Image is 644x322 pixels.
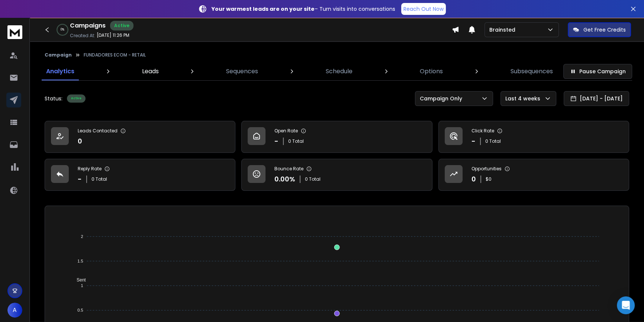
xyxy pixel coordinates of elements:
a: Sequences [222,62,263,80]
p: - [78,174,82,184]
p: 0 Total [305,176,321,182]
p: Opportunities [471,166,502,172]
p: Bounce Rate [274,166,303,172]
div: Active [67,94,86,103]
div: Active [110,21,133,30]
p: 0 Total [91,176,107,182]
p: 0 [471,174,476,184]
a: Opportunities0$0 [438,159,629,191]
a: Leads Contacted0 [45,121,235,153]
a: Options [415,62,447,80]
p: $ 0 [486,176,492,182]
button: [DATE] - [DATE] [564,91,629,106]
tspan: 0.5 [77,308,83,312]
p: Subsequences [511,67,553,76]
p: Status: [45,95,62,102]
p: 0 % [61,28,64,32]
p: [DATE] 11:26 PM [97,32,129,38]
p: – Turn visits into conversations [212,5,395,13]
p: Click Rate [471,128,494,134]
a: Schedule [321,62,357,80]
tspan: 1 [81,283,83,288]
a: Subsequences [506,62,557,80]
p: Sequences [226,67,258,76]
p: Brainsted [489,26,518,33]
p: Schedule [326,67,352,76]
p: Options [420,67,443,76]
p: Campaign Only [420,95,465,102]
p: 0 [78,136,82,146]
a: Reply Rate-0 Total [45,159,235,191]
button: A [7,303,22,318]
p: - [274,136,278,146]
p: 0 Total [288,138,304,144]
p: Get Free Credits [583,26,626,33]
tspan: 2 [81,234,83,239]
button: Get Free Credits [568,22,631,37]
p: 0.00 % [274,174,295,184]
a: Click Rate-0 Total [438,121,629,153]
a: Reach Out Now [401,3,446,15]
p: FUNDADORES ECOM - RETAIL [84,52,146,58]
a: Bounce Rate0.00%0 Total [241,159,432,191]
p: Leads [142,67,159,76]
a: Open Rate-0 Total [241,121,432,153]
p: Analytics [46,67,74,76]
p: Open Rate [274,128,298,134]
p: Reply Rate [78,166,102,172]
strong: Your warmest leads are on your site [212,5,315,13]
img: logo [7,25,22,39]
p: Reach Out Now [403,5,444,13]
a: Analytics [42,62,79,80]
p: 0 Total [485,138,501,144]
p: - [471,136,476,146]
tspan: 1.5 [77,259,83,263]
a: Leads [138,62,163,80]
button: Pause Campaign [563,64,632,79]
h1: Campaigns [70,21,106,30]
button: Campaign [45,52,72,58]
span: Sent [71,277,86,283]
p: Created At: [70,33,95,39]
p: Last 4 weeks [505,95,543,102]
div: Open Intercom Messenger [617,296,635,314]
p: Leads Contacted [78,128,117,134]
